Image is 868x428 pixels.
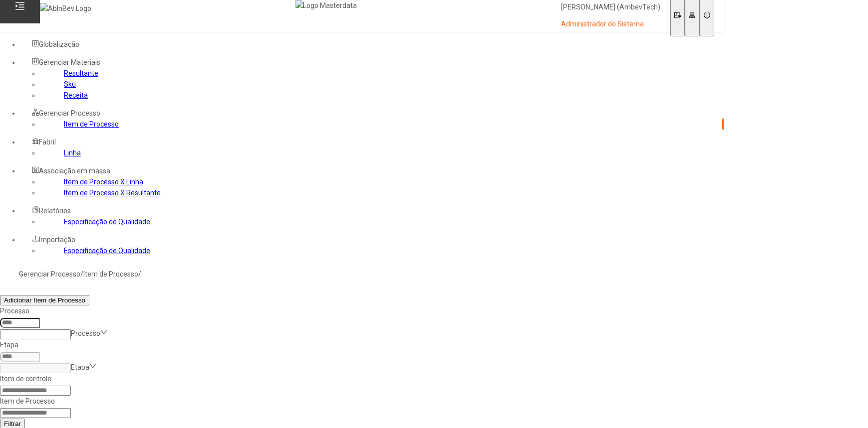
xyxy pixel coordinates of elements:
span: Fabril [39,138,56,146]
nz-select-placeholder: Processo [71,329,100,337]
a: Especificação de Qualidade [64,218,150,226]
p: Administrador do Sistema [561,19,660,29]
a: Item de Processo X Resultante [64,189,161,197]
nz-breadcrumb-separator: / [138,270,141,278]
a: Item de Processo [64,120,119,128]
span: Globalização [39,40,79,48]
span: Gerenciar Materiais [39,58,100,66]
a: Linha [64,149,81,157]
a: Receita [64,91,88,99]
nz-breadcrumb-separator: / [80,270,83,278]
span: Relatórios [39,207,71,215]
a: Sku [64,80,76,88]
a: Item de Processo [83,270,138,278]
span: Importação [39,236,75,244]
span: Associação em massa [39,167,110,175]
a: Item de Processo X Linha [64,178,143,186]
p: [PERSON_NAME] (AmbevTech) [561,2,660,12]
a: Resultante [64,69,98,77]
span: Gerenciar Processo [39,109,100,117]
a: Gerenciar Processo [19,270,80,278]
a: Especificação de Qualidade [64,247,150,255]
span: Adicionar Item de Processo [4,296,85,304]
img: AbInBev Logo [40,3,91,14]
nz-select-placeholder: Etapa [71,363,89,371]
span: Filtrar [4,420,21,428]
